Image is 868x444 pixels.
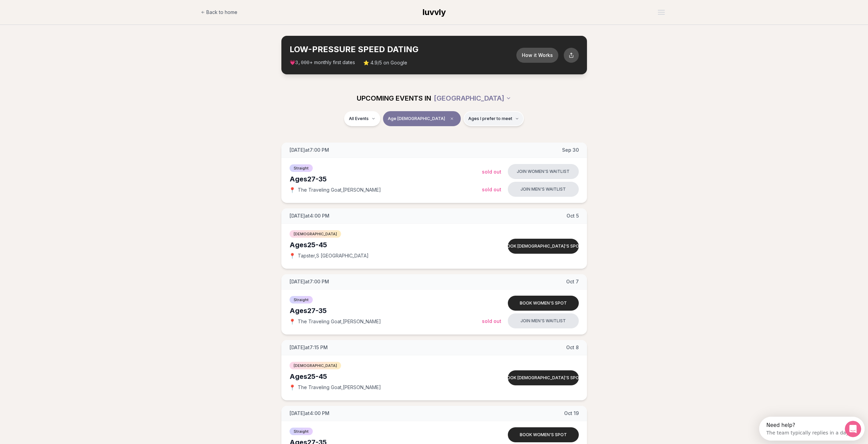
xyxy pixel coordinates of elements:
[357,93,431,103] span: UPCOMING EVENTS IN
[482,318,501,324] span: Sold Out
[298,252,369,259] span: Tapster , S [GEOGRAPHIC_DATA]
[290,306,482,315] div: Ages 27-35
[423,7,446,18] a: luvvly
[508,164,579,179] button: Join women's waitlist
[516,48,558,63] button: How it Works
[508,427,579,442] button: Book women's spot
[290,344,328,351] span: [DATE] at 7:15 PM
[290,319,295,324] span: 📍
[290,187,295,193] span: 📍
[290,212,329,219] span: [DATE] at 4:00 PM
[206,9,237,16] span: Back to home
[363,59,407,66] span: ⭐ 4.9/5 on Google
[7,11,90,18] div: The team typically replies in a day.
[508,296,579,311] button: Book women's spot
[423,7,446,17] span: luvvly
[482,169,501,175] span: Sold Out
[434,91,511,106] button: [GEOGRAPHIC_DATA]
[290,240,482,250] div: Ages 25-45
[290,278,329,285] span: [DATE] at 7:00 PM
[482,187,501,192] span: Sold Out
[298,384,381,391] span: The Traveling Goat , [PERSON_NAME]
[566,278,579,285] span: Oct 7
[295,60,310,65] span: 3,000
[7,6,90,11] div: Need help?
[290,164,313,172] span: Straight
[448,115,456,123] span: Clear age
[298,187,381,193] span: The Traveling Goat , [PERSON_NAME]
[290,385,295,390] span: 📍
[564,410,579,417] span: Oct 19
[290,410,329,417] span: [DATE] at 4:00 PM
[464,111,524,126] button: Ages I prefer to meet
[290,296,313,304] span: Straight
[508,313,579,328] button: Join men's waitlist
[845,421,861,437] iframe: Intercom live chat
[508,239,579,254] button: Book [DEMOGRAPHIC_DATA]'s spot
[349,116,369,121] span: All Events
[383,111,461,126] button: Age [DEMOGRAPHIC_DATA]Clear age
[759,417,865,441] iframe: Intercom live chat discovery launcher
[290,253,295,258] span: 📍
[468,116,512,121] span: Ages I prefer to meet
[344,111,380,126] button: All Events
[290,230,341,238] span: [DEMOGRAPHIC_DATA]
[290,362,341,369] span: [DEMOGRAPHIC_DATA]
[290,59,355,66] span: 💗 + monthly first dates
[290,147,329,153] span: [DATE] at 7:00 PM
[201,5,237,19] a: Back to home
[290,44,516,55] h2: LOW-PRESSURE SPEED DATING
[562,147,579,153] span: Sep 30
[566,344,579,351] span: Oct 8
[655,7,667,17] button: Open menu
[508,182,579,197] button: Join men's waitlist
[3,3,111,21] div: Open Intercom Messenger
[567,212,579,219] span: Oct 5
[298,318,381,325] span: The Traveling Goat , [PERSON_NAME]
[290,428,313,435] span: Straight
[508,370,579,385] button: Book [DEMOGRAPHIC_DATA]'s spot
[388,116,445,121] span: Age [DEMOGRAPHIC_DATA]
[290,174,482,184] div: Ages 27-35
[290,372,482,381] div: Ages 25-45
